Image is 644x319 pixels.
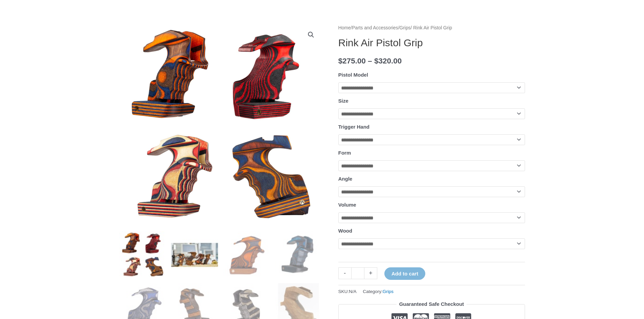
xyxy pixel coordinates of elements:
[374,57,379,65] span: $
[383,289,393,294] a: Grips
[275,231,322,278] img: Rink Air Pistol Grip - Image 4
[338,37,525,49] h1: Rink Air Pistol Grip
[338,228,352,234] label: Wood
[338,267,351,279] a: -
[338,98,349,104] label: Size
[374,57,402,65] bdi: 320.00
[400,25,411,30] a: Grips
[338,150,351,156] label: Form
[305,29,317,41] a: View full-screen image gallery
[363,287,393,296] span: Category:
[364,267,377,279] a: +
[368,57,372,65] span: –
[351,267,364,279] input: Product quantity
[338,287,357,296] span: SKU:
[338,57,343,65] span: $
[397,299,467,309] legend: Guaranteed Safe Checkout
[223,231,270,278] img: Rink Air Pistol Grip - Image 3
[338,72,368,78] label: Pistol Model
[349,289,357,294] span: N/A
[338,57,366,65] bdi: 275.00
[338,202,356,208] label: Volume
[338,176,353,182] label: Angle
[338,124,370,130] label: Trigger Hand
[338,25,351,30] a: Home
[119,231,166,278] img: Rink Air Pistol Grip
[171,231,218,278] img: Rink Air Pistol Grip - Image 2
[384,267,425,280] button: Add to cart
[352,25,398,30] a: Parts and Accessories
[338,24,525,32] nav: Breadcrumb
